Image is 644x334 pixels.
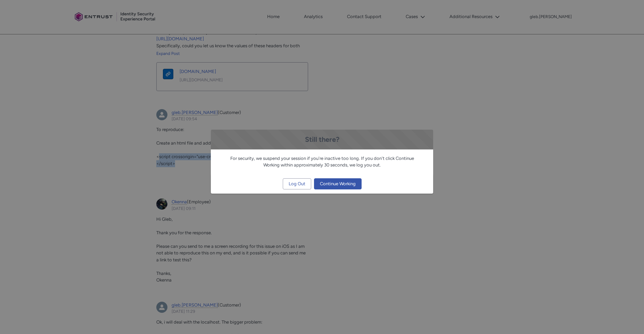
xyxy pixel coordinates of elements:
[230,156,414,168] span: For security, we suspend your session if you're inactive too long. If you don't click Continue Wo...
[305,135,339,144] span: Still there?
[283,178,311,189] button: Log Out
[520,173,644,334] iframe: Qualified Messenger
[314,178,362,189] button: Continue Working
[320,179,356,189] span: Continue Working
[289,179,305,189] span: Log Out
